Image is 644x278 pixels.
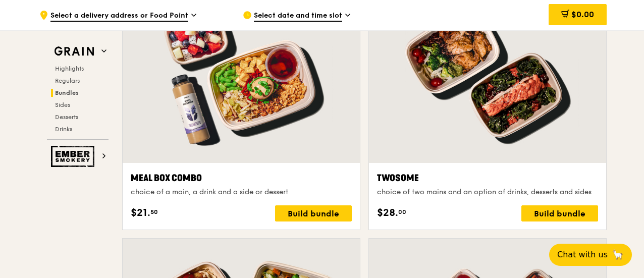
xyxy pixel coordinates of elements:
[377,187,598,197] div: choice of two mains and an option of drinks, desserts and sides
[131,205,150,220] span: $21.
[549,244,632,266] button: Chat with us🦙
[150,208,158,216] span: 50
[275,205,352,221] div: Build bundle
[51,42,97,61] img: Grain web logo
[377,171,598,185] div: Twosome
[55,101,70,108] span: Sides
[571,10,594,19] span: $0.00
[50,11,188,22] span: Select a delivery address or Food Point
[55,114,78,121] span: Desserts
[612,249,624,261] span: 🦙
[55,77,80,84] span: Regulars
[55,126,72,133] span: Drinks
[55,65,84,72] span: Highlights
[521,205,598,221] div: Build bundle
[131,187,352,197] div: choice of a main, a drink and a side or dessert
[557,249,608,261] span: Chat with us
[51,146,97,167] img: Ember Smokery web logo
[131,171,352,185] div: Meal Box Combo
[55,89,79,96] span: Bundles
[377,205,398,220] span: $28.
[254,11,342,22] span: Select date and time slot
[398,208,406,216] span: 00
